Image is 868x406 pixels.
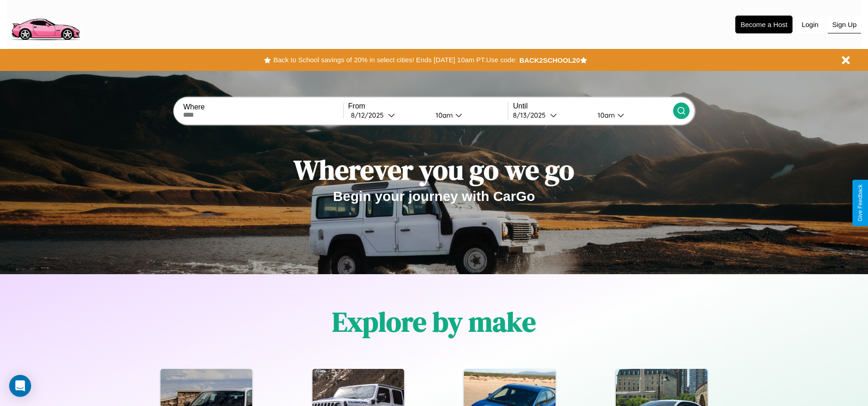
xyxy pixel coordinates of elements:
div: 8 / 12 / 2025 [351,111,388,119]
button: 10am [590,110,673,120]
button: Login [797,16,823,33]
div: 8 / 13 / 2025 [513,111,550,119]
div: 10am [593,111,617,119]
b: BACK2SCHOOL20 [519,56,580,64]
div: 10am [431,111,455,119]
label: Where [183,103,343,111]
button: Become a Host [735,16,793,33]
button: 10am [428,110,508,120]
button: Sign Up [828,16,861,33]
div: Give Feedback [857,184,863,222]
img: logo [7,5,84,43]
button: Back to School savings of 20% in select cities! Ends [DATE] 10am PT.Use code: [271,54,519,66]
h1: Explore by make [332,303,536,341]
label: From [348,102,508,110]
button: 8/12/2025 [348,110,428,120]
label: Until [513,102,673,110]
div: Open Intercom Messenger [9,375,31,397]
